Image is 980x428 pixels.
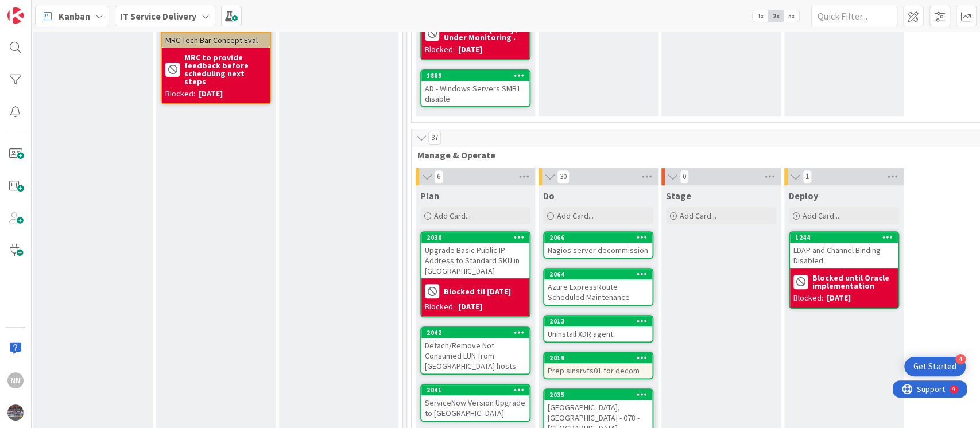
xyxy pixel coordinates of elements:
[543,315,653,343] a: 2013Uninstall XDR agent
[162,22,270,48] div: MRC Tech Bar Concept Eval
[549,317,652,325] div: 2013
[768,10,784,22] span: 2x
[827,292,851,304] div: [DATE]
[803,170,812,184] span: 1
[421,385,529,421] div: 2041ServiceNow Version Upgrade to [GEOGRAPHIC_DATA]
[811,6,897,26] input: Quick Filter...
[544,316,652,341] div: 2013Uninstall XDR agent
[544,279,652,305] div: Azure ExpressRoute Scheduled Maintenance
[543,231,653,259] a: 2066Nagios server decommission
[420,231,530,317] a: 2030Upgrade Basic Public IP Address to Standard SKU in [GEOGRAPHIC_DATA]Blocked til [DATE]Blocked...
[544,353,652,378] div: 2019Prep sinsrvfs01 for decom
[544,316,652,326] div: 2013
[544,326,652,341] div: Uninstall XDR agent
[812,274,894,290] b: Blocked until Oracle implementation
[666,190,691,201] span: Stage
[544,232,652,258] div: 2066Nagios server decommission
[790,232,898,268] div: 1244LDAP and Channel Binding Disabled
[543,190,555,201] span: Do
[458,44,482,56] div: [DATE]
[421,71,529,81] div: 1869
[795,234,898,242] div: 1244
[161,21,271,104] a: MRC Tech Bar Concept EvalMRC to provide feedback before scheduling next stepsBlocked:[DATE]
[162,33,270,48] div: MRC Tech Bar Concept Eval
[24,2,52,15] span: Support
[789,190,818,201] span: Deploy
[7,404,24,421] img: avatar
[427,329,529,337] div: 2042
[790,232,898,243] div: 1244
[434,211,471,221] span: Add Card...
[549,234,652,242] div: 2066
[458,301,482,313] div: [DATE]
[7,372,24,388] div: NN
[199,88,223,100] div: [DATE]
[549,270,652,278] div: 2064
[421,232,529,243] div: 2030
[544,269,652,305] div: 2064Azure ExpressRoute Scheduled Maintenance
[557,170,570,184] span: 30
[427,386,529,394] div: 2041
[425,301,455,313] div: Blocked:
[420,384,530,422] a: 2041ServiceNow Version Upgrade to [GEOGRAPHIC_DATA]
[427,72,529,80] div: 1869
[421,71,529,106] div: 1869AD - Windows Servers SMB1 disable
[420,69,530,107] a: 1869AD - Windows Servers SMB1 disable
[434,170,443,184] span: 6
[421,338,529,373] div: Detach/Remove Not Consumed LUN from [GEOGRAPHIC_DATA] hosts.
[803,211,839,221] span: Add Card...
[421,395,529,421] div: ServiceNow Version Upgrade to [GEOGRAPHIC_DATA]
[444,287,511,295] b: Blocked til [DATE]
[790,243,898,268] div: LDAP and Channel Binding Disabled
[421,243,529,278] div: Upgrade Basic Public IP Address to Standard SKU in [GEOGRAPHIC_DATA]
[421,328,529,338] div: 2042
[543,268,653,306] a: 2064Azure ExpressRoute Scheduled Maintenance
[60,5,63,14] div: 9
[165,88,195,100] div: Blocked:
[955,354,966,364] div: 4
[544,390,652,400] div: 2035
[544,269,652,279] div: 2064
[427,234,529,242] div: 2030
[421,232,529,278] div: 2030Upgrade Basic Public IP Address to Standard SKU in [GEOGRAPHIC_DATA]
[7,7,24,24] img: Visit kanbanzone.com
[544,363,652,378] div: Prep sinsrvfs01 for decom
[421,81,529,106] div: AD - Windows Servers SMB1 disable
[544,232,652,243] div: 2066
[444,25,526,41] b: Blocked till [DATE] , Under Monitoring .
[793,292,823,304] div: Blocked:
[784,10,799,22] span: 3x
[59,9,90,23] span: Kanban
[549,354,652,362] div: 2019
[753,10,768,22] span: 1x
[680,170,689,184] span: 0
[557,211,594,221] span: Add Card...
[913,361,956,372] div: Get Started
[425,44,455,56] div: Blocked:
[120,10,196,22] b: IT Service Delivery
[549,391,652,399] div: 2035
[789,231,899,309] a: 1244LDAP and Channel Binding DisabledBlocked until Oracle implementationBlocked:[DATE]
[544,353,652,363] div: 2019
[420,326,530,375] a: 2042Detach/Remove Not Consumed LUN from [GEOGRAPHIC_DATA] hosts.
[421,328,529,373] div: 2042Detach/Remove Not Consumed LUN from [GEOGRAPHIC_DATA] hosts.
[420,190,439,201] span: Plan
[421,385,529,395] div: 2041
[904,357,966,376] div: Open Get Started checklist, remaining modules: 4
[680,211,716,221] span: Add Card...
[543,352,653,379] a: 2019Prep sinsrvfs01 for decom
[184,53,266,85] b: MRC to provide feedback before scheduling next steps
[428,131,441,145] span: 37
[544,243,652,258] div: Nagios server decommission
